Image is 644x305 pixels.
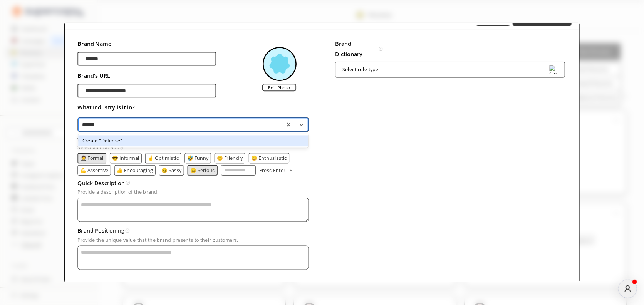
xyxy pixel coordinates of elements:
button: Press Enter Press Enter [259,165,294,176]
button: 🤣 Funny [187,156,209,161]
button: 💪 Assertive [80,168,109,173]
button: 🤵 Formal [80,156,104,161]
button: 👍 Encouraging [117,168,153,173]
div: Create "Defense" [78,136,308,147]
div: atlas-message-author-avatar [619,280,637,298]
p: Press Enter [259,168,285,173]
button: 😄 Enthusiastic [251,156,287,161]
h3: Quick Description [78,178,125,188]
p: Provide a description of the brand. [78,189,309,195]
button: atlas-launcher [619,280,637,298]
div: tone-text-list [78,153,309,176]
h2: Brand's URL [78,71,216,81]
img: Press Enter [289,169,293,171]
img: Tooltip Icon [379,47,382,51]
h2: Brand Dictionary [335,39,377,59]
img: Close [263,47,297,81]
div: Select rule type [342,67,379,72]
h3: What is the brand's tone of voice? [78,134,309,145]
textarea: textarea-textarea [78,198,309,222]
button: 😏 Sassy [161,168,181,173]
textarea: textarea-textarea [78,246,309,270]
p: Provide the unique value that the brand presents to their customers. [78,237,309,243]
h2: Brand Name [78,39,216,49]
button: 😊 Friendly [217,156,243,161]
label: Edit Photo [262,84,296,91]
h2: What Industry is it in? [78,102,309,112]
button: 🤞 Optimistic [148,156,179,161]
button: 😎 Informal [112,156,139,161]
button: 😑 Serious [190,168,215,173]
input: brand-persona-input-input [78,84,216,98]
img: Tooltip Icon [126,181,130,185]
input: tone-input [221,165,256,176]
p: Select all that apply [78,145,309,150]
h3: Brand Positioning [78,226,125,236]
img: Close [549,65,558,74]
input: brand-persona-input-input [78,52,216,66]
img: Tooltip Icon [126,229,130,233]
